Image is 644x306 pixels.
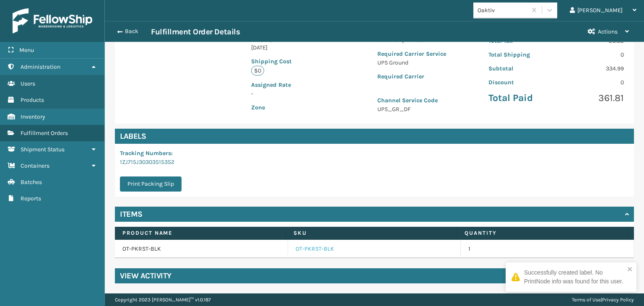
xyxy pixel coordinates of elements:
span: Administration [21,63,60,70]
div: Oaktiv [478,6,527,15]
p: Required Carrier Service [377,49,446,58]
p: Subtotal [488,64,551,73]
p: 361.81 [561,92,624,104]
p: 0 [561,78,624,87]
span: Products [21,96,44,104]
span: Fulfillment Orders [21,130,68,137]
p: 334.99 [561,64,624,73]
p: 0 [561,50,624,59]
span: Actions [598,28,618,35]
h3: Fulfillment Order Details [151,27,240,37]
p: Required Carrier [377,72,446,81]
button: Print Packing Slip [120,176,182,192]
p: UPS_GR_DF [377,105,446,114]
p: $0 [251,66,264,75]
label: Quantity [465,229,620,237]
button: close [627,266,633,274]
p: Copyright 2023 [PERSON_NAME]™ v 1.0.187 [115,293,211,306]
p: Assigned Rate [251,80,335,89]
span: Menu [19,47,34,54]
td: 1 [461,240,634,258]
span: Containers [21,162,49,169]
p: Total Shipping [488,50,551,59]
a: 1ZJ715J30303515352 [120,158,174,166]
p: [DATE] [251,43,335,52]
p: Shipping Cost [251,57,335,66]
span: Batches [21,179,42,186]
img: logo [13,8,92,34]
p: - [251,89,335,98]
td: OT-PKRST-BLK [115,240,288,258]
span: Users [21,80,35,87]
h4: Labels [115,129,634,144]
span: Tracking Numbers : [120,150,173,157]
div: Successfully created label. No PrintNode info was found for this user. [524,268,625,286]
p: Total Paid [488,92,551,104]
h4: View Activity [120,271,171,281]
span: Reports [21,195,41,202]
p: UPS Ground [377,58,446,67]
label: Product Name [122,229,278,237]
button: Back [112,28,151,35]
button: Actions [580,21,636,42]
span: Shipment Status [21,146,65,153]
span: Inventory [21,113,45,120]
a: OT-PKRST-BLK [296,245,334,253]
p: Zone [251,103,335,112]
p: Channel Service Code [377,96,446,105]
p: Discount [488,78,551,87]
h4: Items [120,209,143,219]
label: SKU [293,229,449,237]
